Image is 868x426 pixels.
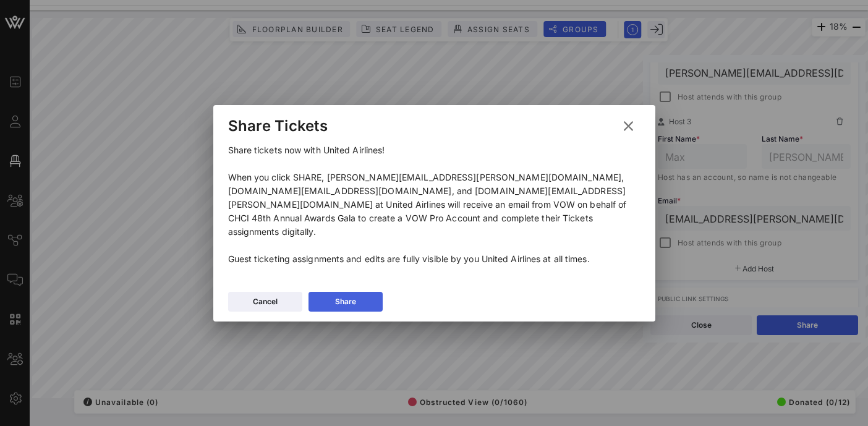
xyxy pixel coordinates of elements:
button: Cancel [228,292,302,312]
div: Share Tickets [228,117,328,135]
div: Share [335,296,356,308]
button: Share [308,292,383,312]
div: Cancel [253,296,278,308]
p: Share tickets now with United Airlines! When you click SHARE, [PERSON_NAME][EMAIL_ADDRESS][PERSON... [228,143,640,266]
